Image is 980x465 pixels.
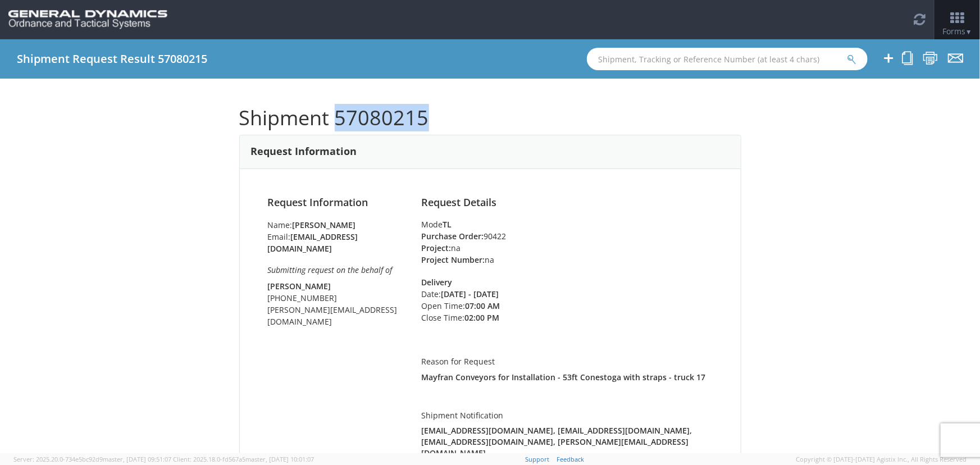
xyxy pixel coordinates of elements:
li: [PHONE_NUMBER] [268,292,405,304]
span: Forms [942,26,972,37]
span: master, [DATE] 10:01:07 [245,455,314,463]
input: Shipment, Tracking or Reference Number (at least 4 chars) [587,48,868,70]
strong: [PERSON_NAME] [293,220,356,230]
h4: Request Details [421,197,712,208]
li: Open Time: [421,300,534,312]
li: Email: [268,231,405,254]
span: Copyright © [DATE]-[DATE] Agistix Inc., All Rights Reserved [796,455,967,464]
li: 90422 [421,230,712,242]
h6: Submitting request on the behalf of [268,266,405,274]
li: [PERSON_NAME][EMAIL_ADDRESS][DOMAIN_NAME] [268,304,405,327]
h1: Shipment 57080215 [239,107,741,129]
li: Close Time: [421,312,534,323]
li: na [421,254,712,266]
span: Client: 2025.18.0-fd567a5 [173,455,314,463]
div: Mode [421,219,712,230]
span: ▼ [965,27,972,37]
strong: [PERSON_NAME] [268,281,331,291]
span: master, [DATE] 09:51:07 [103,455,171,463]
span: Server: 2025.20.0-734e5bc92d9 [13,455,171,463]
strong: [EMAIL_ADDRESS][DOMAIN_NAME], [EMAIL_ADDRESS][DOMAIN_NAME], [EMAIL_ADDRESS][DOMAIN_NAME], [PERSON... [421,425,692,458]
strong: [DATE] [441,289,466,299]
h4: Shipment Request Result 57080215 [17,53,207,65]
strong: Mayfran Conveyors for Installation - 53ft Conestoga with straps - truck 17 [421,372,705,382]
strong: [EMAIL_ADDRESS][DOMAIN_NAME] [268,231,358,254]
li: Date: [421,288,534,300]
strong: 02:00 PM [464,312,499,323]
a: Feedback [557,455,585,463]
strong: - [DATE] [468,289,499,299]
img: gd-ots-0c3321f2eb4c994f95cb.png [8,10,167,29]
strong: TL [443,219,452,230]
strong: 07:00 AM [465,300,500,311]
h5: Reason for Request [421,357,712,366]
strong: Project Number: [421,254,485,265]
strong: Purchase Order: [421,231,484,241]
h3: Request Information [251,146,357,157]
h5: Shipment Notification [421,411,712,420]
li: Name: [268,219,405,231]
h4: Request Information [268,197,405,208]
strong: Delivery [421,277,452,288]
strong: Project: [421,243,451,253]
li: na [421,242,712,254]
a: Support [526,455,550,463]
